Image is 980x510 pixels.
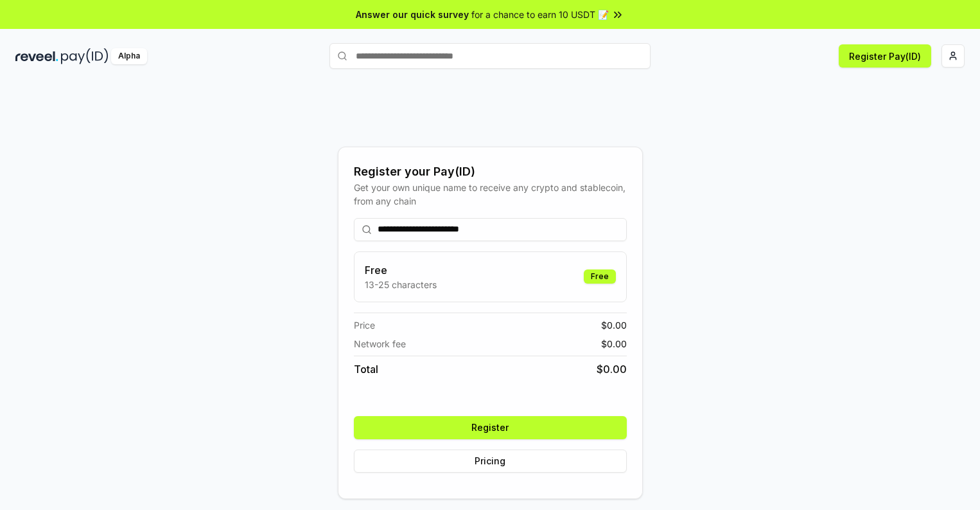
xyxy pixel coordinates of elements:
[365,278,437,291] p: 13-25 characters
[354,163,627,181] div: Register your Pay(ID)
[354,361,378,377] span: Total
[354,450,627,473] button: Pricing
[61,48,109,64] img: pay_id
[356,8,469,21] span: Answer our quick survey
[15,48,58,64] img: reveel_dark
[354,181,627,208] div: Get your own unique name to receive any crypto and stablecoin, from any chain
[354,318,375,332] span: Price
[471,8,609,21] span: for a chance to earn 10 USDT 📝
[584,269,616,284] div: Free
[111,48,147,64] div: Alpha
[601,337,627,351] span: $ 0.00
[839,44,931,68] button: Register Pay(ID)
[365,262,437,278] h3: Free
[597,361,627,377] span: $ 0.00
[354,337,406,351] span: Network fee
[354,416,627,439] button: Register
[601,318,627,332] span: $ 0.00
